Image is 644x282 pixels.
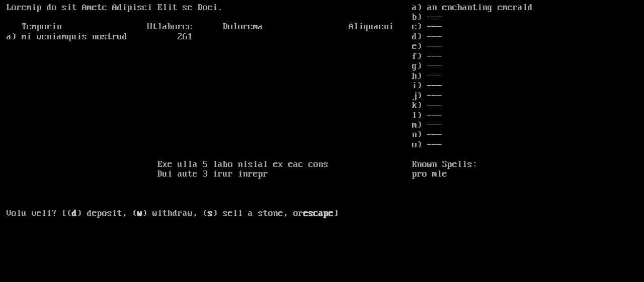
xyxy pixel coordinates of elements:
larn: Loremip do sit Ametc Adipisci Elit se Doei. Temporin Utlaboree Dolorema Aliquaeni a) mi veniamqui... [7,3,412,268]
b: d [72,208,77,218]
b: w [137,208,142,218]
b: escape [303,208,334,218]
stats: a) an enchanting emerald b) --- c) --- d) --- e) --- f) --- g) --- h) --- i) --- j) --- k) --- l)... [412,3,637,268]
b: s [208,208,213,218]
